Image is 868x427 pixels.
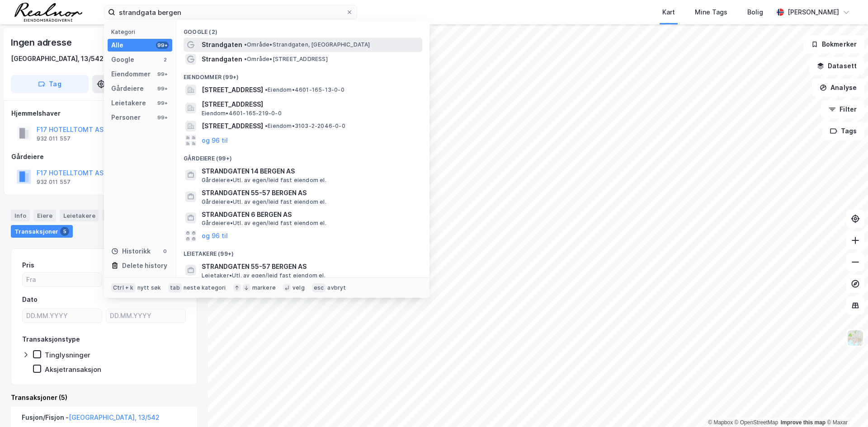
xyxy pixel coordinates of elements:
[11,35,73,50] div: Ingen adresse
[156,99,169,107] div: 99+
[111,98,146,108] div: Leietakere
[69,413,160,421] a: [GEOGRAPHIC_DATA], 13/542
[37,135,71,142] div: 932 011 557
[60,210,99,221] div: Leietakere
[292,284,305,291] div: velg
[11,392,197,403] div: Transaksjoner (5)
[202,230,228,241] button: og 96 til
[695,7,727,18] div: Mine Tags
[11,210,30,221] div: Info
[156,42,169,49] div: 99+
[847,329,864,347] img: Z
[202,209,419,220] span: STRANDGATEN 6 BERGEN AS
[45,365,101,374] div: Aksjetransaksjon
[788,7,839,18] div: [PERSON_NAME]
[161,248,169,255] div: 0
[265,122,268,129] span: •
[111,283,136,292] div: Ctrl + k
[176,66,429,83] div: Eiendommer (99+)
[202,166,419,177] span: STRANDGATEN 14 BERGEN AS
[22,412,160,427] div: Fusjon/Fisjon -
[103,210,137,221] div: Datasett
[202,261,419,272] span: STRANDGATEN 55-57 BERGEN AS
[45,351,90,359] div: Tinglysninger
[168,283,182,292] div: tab
[202,220,326,227] span: Gårdeiere • Utl. av egen/leid fast eiendom el.
[111,112,141,123] div: Personer
[111,246,151,257] div: Historikk
[312,283,326,292] div: esc
[33,210,56,221] div: Eiere
[662,7,675,18] div: Kart
[22,260,34,271] div: Pris
[156,85,169,92] div: 99+
[37,178,71,186] div: 932 011 557
[202,177,326,184] span: Gårdeiere • Utl. av egen/leid fast eiendom el.
[202,39,242,50] span: Strandgaten
[14,3,82,22] img: realnor-logo.934646d98de889bb5806.png
[823,384,868,427] div: Kontrollprogram for chat
[202,198,326,206] span: Gårdeiere • Utl. av egen/leid fast eiendom el.
[11,151,197,162] div: Gårdeiere
[111,40,123,51] div: Alle
[327,284,346,291] div: avbryt
[22,294,38,305] div: Dato
[106,309,185,323] input: DD.MM.YYYY
[809,57,864,75] button: Datasett
[202,54,242,65] span: Strandgaten
[115,5,346,19] input: Søk på adresse, matrikkel, gårdeiere, leietakere eller personer
[23,309,102,323] input: DD.MM.YYYY
[821,100,864,118] button: Filter
[244,56,328,63] span: Område • [STREET_ADDRESS]
[23,273,102,286] input: Fra
[735,419,778,426] a: OpenStreetMap
[156,114,169,121] div: 99+
[184,284,226,291] div: neste kategori
[202,99,419,110] span: [STREET_ADDRESS]
[803,35,864,53] button: Bokmerker
[161,56,169,63] div: 2
[823,384,868,427] iframe: Chat Widget
[111,83,144,94] div: Gårdeiere
[747,7,763,18] div: Bolig
[244,56,247,62] span: •
[60,227,69,236] div: 5
[812,79,864,97] button: Analyse
[244,41,247,48] span: •
[202,84,263,95] span: [STREET_ADDRESS]
[22,334,80,345] div: Transaksjonstype
[176,21,429,38] div: Google (2)
[265,86,344,94] span: Eiendom • 4601-165-13-0-0
[137,284,161,291] div: nytt søk
[11,75,89,93] button: Tag
[11,108,197,119] div: Hjemmelshaver
[122,260,167,271] div: Delete history
[708,419,733,426] a: Mapbox
[176,148,429,164] div: Gårdeiere (99+)
[265,86,268,93] span: •
[822,122,864,140] button: Tags
[781,419,826,426] a: Improve this map
[244,41,370,48] span: Område • Strandgaten, [GEOGRAPHIC_DATA]
[202,135,228,146] button: og 96 til
[202,272,325,279] span: Leietaker • Utl. av egen/leid fast eiendom el.
[11,53,104,64] div: [GEOGRAPHIC_DATA], 13/542
[265,122,345,130] span: Eiendom • 3103-2-2046-0-0
[202,110,282,117] span: Eiendom • 4601-165-219-0-0
[202,121,263,131] span: [STREET_ADDRESS]
[252,284,276,291] div: markere
[156,70,169,78] div: 99+
[176,243,429,259] div: Leietakere (99+)
[111,54,134,65] div: Google
[11,225,73,238] div: Transaksjoner
[202,188,419,198] span: STRANDGATEN 55-57 BERGEN AS
[111,69,151,80] div: Eiendommer
[111,28,172,35] div: Kategori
